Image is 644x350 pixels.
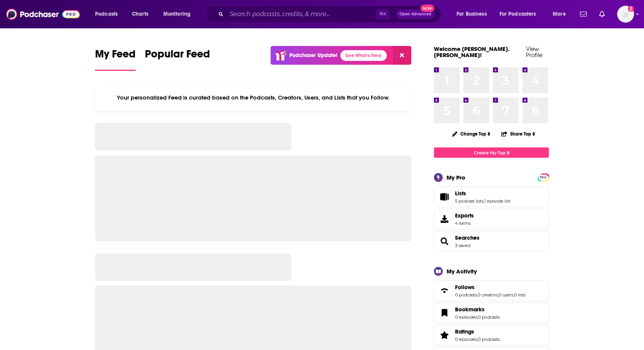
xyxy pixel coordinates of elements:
[455,212,474,219] span: Exports
[434,231,549,252] span: Searches
[455,190,510,197] a: Lists
[455,306,485,313] span: Bookmarks
[514,292,526,298] a: 0 lists
[434,280,549,301] span: Follows
[421,5,434,12] span: New
[455,284,526,291] a: Follows
[617,6,634,23] img: User Profile
[127,8,153,20] a: Charts
[455,198,483,204] a: 5 podcast lists
[434,147,549,158] a: Create My Top 8
[501,126,536,141] button: Share Top 8
[213,5,449,23] div: Search podcasts, credits, & more...
[455,328,500,335] a: Ratings
[455,337,477,342] a: 0 episodes
[577,8,590,21] a: Show notifications dropdown
[455,221,474,226] span: 4 items
[547,8,575,20] button: open menu
[437,214,452,224] span: Exports
[437,191,452,202] a: Lists
[95,9,118,20] span: Podcasts
[539,175,548,180] span: PRO
[451,8,496,20] button: open menu
[483,198,484,204] span: ,
[447,129,495,139] button: Change Top 8
[437,236,452,247] a: Searches
[513,292,514,298] span: ,
[455,234,480,241] a: Searches
[455,328,474,335] span: Ratings
[434,303,549,323] span: Bookmarks
[617,6,634,23] span: Logged in as heidi.egloff
[289,52,337,59] p: Podchaser Update!
[498,292,499,298] span: ,
[455,306,500,313] a: Bookmarks
[628,6,634,12] svg: Add a profile image
[455,314,477,320] a: 0 episodes
[437,307,452,318] a: Bookmarks
[596,8,608,21] a: Show notifications dropdown
[434,209,549,229] a: Exports
[477,292,478,298] span: ,
[455,292,477,298] a: 0 podcasts
[95,47,136,65] span: My Feed
[145,47,210,71] a: Popular Feed
[90,8,128,20] button: open menu
[132,9,148,20] span: Charts
[227,8,376,20] input: Search podcasts, credits, & more...
[499,292,513,298] a: 0 users
[478,314,500,320] a: 0 podcasts
[539,174,548,180] a: PRO
[477,314,478,320] span: ,
[455,284,475,291] span: Follows
[158,8,200,20] button: open menu
[437,330,452,340] a: Ratings
[396,10,435,19] button: Open AdvancedNew
[434,325,549,345] span: Ratings
[95,47,136,71] a: My Feed
[376,9,390,19] span: ⌘ K
[617,6,634,23] button: Show profile menu
[495,8,547,20] button: open menu
[434,186,549,207] span: Lists
[6,7,80,21] img: Podchaser - Follow, Share and Rate Podcasts
[145,47,210,65] span: Popular Feed
[437,285,452,296] a: Follows
[95,85,411,111] div: Your personalized Feed is curated based on the Podcasts, Creators, Users, and Lists that you Follow.
[163,9,191,20] span: Monitoring
[447,268,477,275] div: My Activity
[478,337,500,342] a: 0 podcasts
[455,243,470,248] a: 3 saved
[399,12,431,16] span: Open Advanced
[477,337,478,342] span: ,
[447,174,465,181] div: My Pro
[499,9,536,20] span: For Podcasters
[457,9,487,20] span: For Business
[553,9,566,20] span: More
[434,45,509,59] a: Welcome [PERSON_NAME].[PERSON_NAME]!
[455,190,466,197] span: Lists
[478,292,498,298] a: 0 creators
[340,50,387,61] a: See What's New
[526,45,542,59] a: View Profile
[484,198,510,204] a: 1 episode list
